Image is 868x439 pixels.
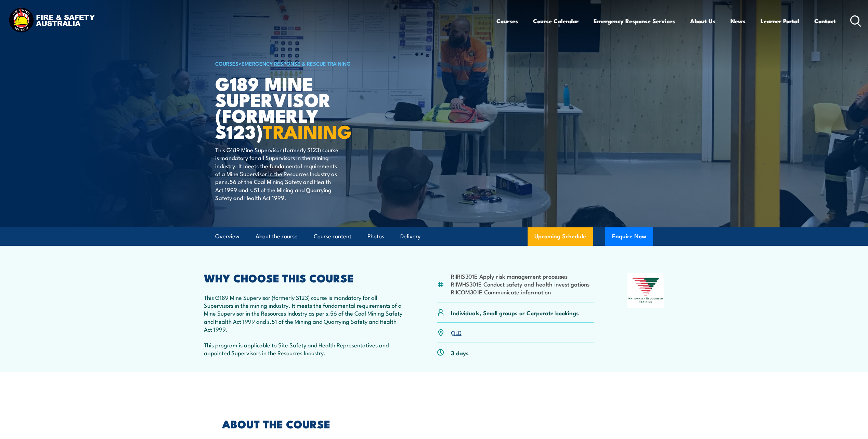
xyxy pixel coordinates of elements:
p: Individuals, Small groups or Corporate bookings [451,309,579,317]
li: RIIRIS301E Apply risk management processes [451,272,590,280]
li: RIIWHS301E Conduct safety and health investigations [451,280,590,288]
a: Learner Portal [761,12,799,30]
a: About the course [256,227,298,245]
a: About Us [690,12,715,30]
img: Nationally Recognised Training logo. [627,273,664,308]
a: Overview [215,227,239,245]
a: Photos [367,227,384,245]
a: Course content [314,227,351,245]
li: RIICOM301E Communicate information [451,288,590,296]
p: This program is applicable to Site Safety and Health Representatives and appointed Supervisors in... [204,341,404,357]
h6: > [215,59,384,67]
button: Enquire Now [605,227,653,246]
a: Contact [814,12,836,30]
h2: WHY CHOOSE THIS COURSE [204,273,404,282]
p: This G189 Mine Supervisor (formerly S123) course is mandatory for all Supervisors in the mining i... [215,146,340,202]
a: Emergency Response Services [594,12,675,30]
a: News [730,12,746,30]
a: Courses [496,12,518,30]
p: 3 days [451,349,469,357]
a: Emergency Response & Rescue Training [242,59,351,67]
h1: G189 Mine Supervisor (formerly S123) [215,75,384,139]
p: This G189 Mine Supervisor (formerly S123) course is mandatory for all Supervisors in the mining i... [204,293,404,333]
strong: TRAINING [263,117,352,145]
h2: ABOUT THE COURSE [222,419,403,428]
a: Course Calendar [533,12,579,30]
a: QLD [451,328,462,336]
a: Upcoming Schedule [528,227,593,246]
a: Delivery [400,227,420,245]
a: COURSES [215,59,238,67]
